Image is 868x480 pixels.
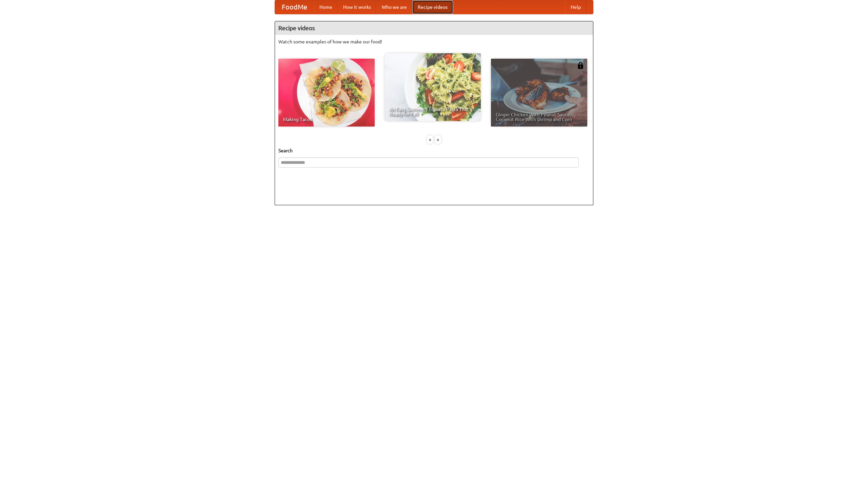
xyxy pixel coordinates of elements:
a: An Easy, Summery Tomato Pasta That's Ready for Fall [384,53,481,121]
h4: Recipe videos [275,21,593,35]
span: An Easy, Summery Tomato Pasta That's Ready for Fall [389,107,476,116]
a: FoodMe [275,0,314,14]
a: How it works [338,0,376,14]
a: Who we are [376,0,412,14]
div: « [427,135,433,144]
a: Recipe videos [412,0,453,14]
a: Help [565,0,586,14]
p: Watch some examples of how we make our food! [278,38,590,45]
span: Making Tacos [283,117,370,122]
h5: Search [278,147,590,154]
img: 483408.png [577,62,584,69]
div: » [435,135,441,144]
a: Making Tacos [278,59,375,127]
a: Home [314,0,338,14]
